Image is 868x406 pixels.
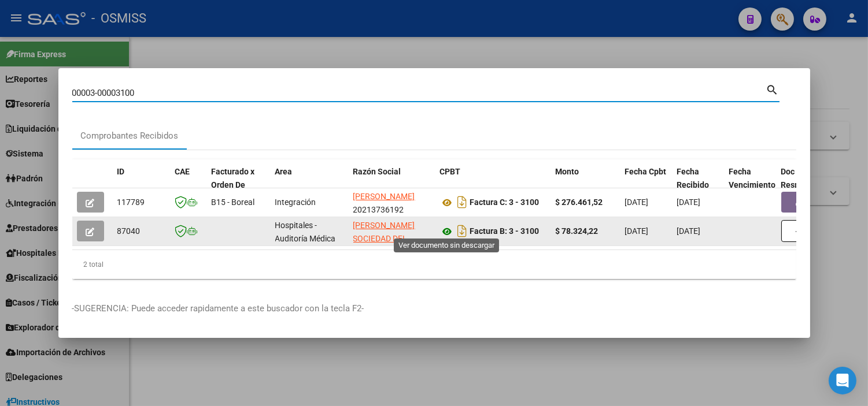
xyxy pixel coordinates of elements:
div: Comprobantes Recibidos [81,129,179,143]
strong: Factura C: 3 - 3100 [470,198,540,207]
span: CAE [175,167,190,176]
span: [DATE] [625,226,649,236]
div: 117789 [117,196,166,209]
span: [DATE] [625,198,649,207]
datatable-header-cell: Fecha Vencimiento [725,159,777,210]
strong: $ 276.461,52 [556,198,603,207]
span: Fecha Recibido [677,167,710,189]
span: Monto [556,167,579,176]
span: [PERSON_NAME] SOCIEDAD DEL ESTADO [353,221,415,256]
div: 30717091929 [353,219,431,243]
span: Fecha Cpbt [625,167,667,176]
div: 20213736192 [353,190,431,214]
datatable-header-cell: Razón Social [349,159,435,210]
span: [DATE] [677,226,701,236]
span: Integración [275,198,316,207]
span: Razón Social [353,167,401,176]
strong: $ 78.324,22 [556,226,599,236]
datatable-header-cell: CAE [171,159,207,210]
span: ID [117,167,125,176]
i: Descargar documento [455,222,470,240]
strong: Factura B: 3 - 3100 [470,227,540,236]
span: [DATE] [677,198,701,207]
p: -SUGERENCIA: Puede acceder rapidamente a este buscador con la tecla F2- [72,302,796,315]
mat-icon: search [766,82,780,96]
div: 2 total [72,250,796,279]
span: Doc Respaldatoria [781,167,833,189]
datatable-header-cell: Fecha Recibido [673,159,725,210]
datatable-header-cell: Fecha Cpbt [620,159,673,210]
datatable-header-cell: Doc Respaldatoria [777,159,846,210]
span: Area [275,167,293,176]
div: 87040 [117,225,166,238]
div: Open Intercom Messenger [829,367,856,394]
i: Descargar documento [455,193,470,211]
span: [PERSON_NAME] [353,192,415,201]
span: B15 - Boreal [212,198,255,207]
span: Facturado x Orden De [212,167,255,189]
datatable-header-cell: Monto [551,159,620,210]
datatable-header-cell: Area [271,159,349,210]
datatable-header-cell: CPBT [435,159,551,210]
span: Hospitales - Auditoría Médica [275,221,336,243]
span: Fecha Vencimiento [729,167,776,189]
datatable-header-cell: Facturado x Orden De [207,159,271,210]
span: CPBT [440,167,461,176]
datatable-header-cell: ID [113,159,171,210]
